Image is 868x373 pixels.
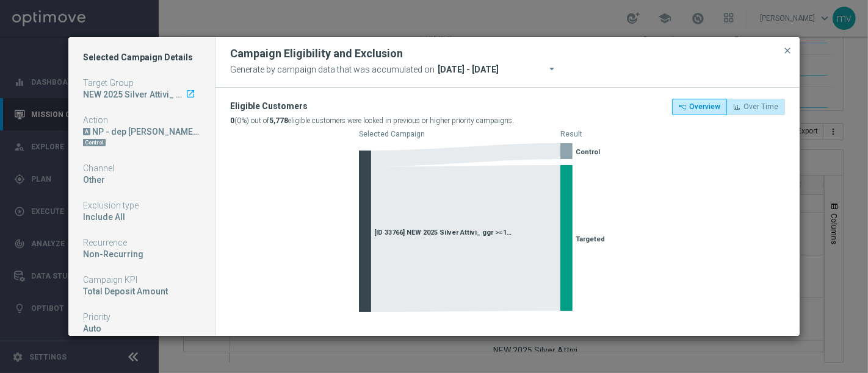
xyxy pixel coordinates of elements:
[83,249,200,260] div: Non-Recurring
[230,99,514,113] div: Eligible Customers
[545,61,563,79] button: arrow_drop_down
[546,62,559,74] i: arrow_drop_down
[83,89,200,100] div: NEW 2025 Silver Attivi_ ggr >=150_senza saldo
[576,235,605,243] span: Targeted
[83,274,200,285] div: Campaign KPI
[83,139,106,146] div: Control
[83,311,200,322] div: Priority
[435,61,573,78] input: Select date range
[374,229,515,236] span: [ID 33766] NEW 2025 Silver Attivi_ ggr >=150_senza saldo
[230,116,234,125] b: 0
[83,137,200,148] div: DN
[185,89,196,100] a: launch
[726,99,785,115] button: Over Time
[689,102,720,111] span: Overview
[230,62,435,77] span: Generate by campaign data that was accumulated on
[230,46,403,61] h2: Campaign Eligibility and Exclusion
[83,212,125,222] span: Include All
[83,115,200,126] div: Action
[83,174,200,185] div: Other
[230,113,514,128] div: (0%) out of eligible customers were locked in previous or higher priority campaigns.
[83,77,200,88] div: Target Group
[560,130,582,138] text: Result
[269,116,288,125] b: 5,778
[83,323,200,334] div: Auto
[83,286,200,297] div: Total Deposit Amount
[83,200,200,211] div: Exclusion type
[359,130,425,138] text: Selected Campaign
[783,46,792,55] span: close
[83,128,90,135] div: A
[83,237,200,248] div: Recurrence
[743,102,778,111] span: Over Time
[186,89,195,99] i: launch
[576,148,600,156] span: Control
[83,89,185,100] div: NEW 2025 Silver Attivi_ ggr >=150_senza saldo
[92,126,200,137] div: NP - dep fasce up to 10.000sp
[672,99,727,115] button: Overview
[83,126,200,137] div: NP - dep fasce up to 10.000sp
[83,163,200,174] div: Channel
[83,52,200,63] h1: Selected Campaign Details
